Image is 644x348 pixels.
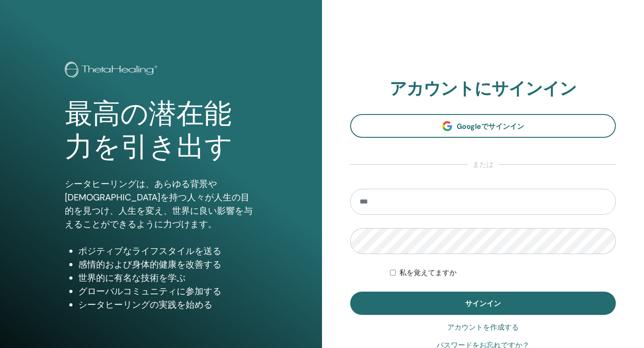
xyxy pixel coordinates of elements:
[390,267,616,278] div: 無期限または手動でログアウトするまで認証を維持する
[457,122,524,131] font: Googleでサインイン
[65,98,233,163] font: 最高の潜在能力を引き出す
[465,299,501,308] font: サインイン
[447,323,519,331] font: アカウントを作成する
[78,285,221,297] font: グローバルコミュニティに参加する
[399,268,457,277] font: 私を覚えてますか
[350,292,616,315] button: サインイン
[78,272,186,284] font: 世界的に有名な技術を学ぶ
[78,245,221,257] font: ポジティブなライフスタイルを送る
[78,259,221,270] font: 感情的および身体的健康を改善する
[390,77,576,100] font: アカウントにサインイン
[350,114,616,138] a: Googleでサインイン
[447,322,519,333] a: アカウントを作成する
[65,178,253,230] font: シータヒーリングは、あらゆる背景や[DEMOGRAPHIC_DATA]を持つ人々が人生の目的を見つけ、人生を変え、世界に良い影響を与えることができるように力づけます。
[472,160,494,169] font: または
[78,299,212,310] font: シータヒーリングの実践を始める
